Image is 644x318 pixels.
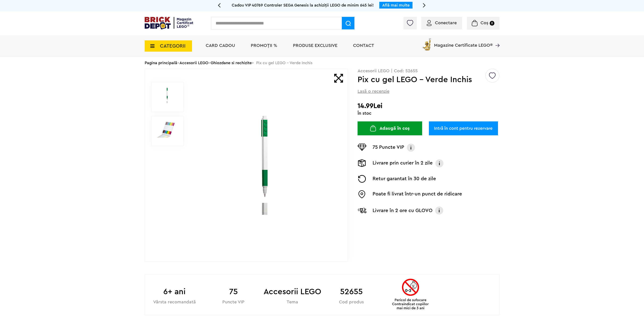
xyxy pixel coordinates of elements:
p: Livrare prin curier în 2 zile [373,159,433,167]
a: Card Cadou [206,43,235,48]
p: Poate fi livrat într-un punct de ridicare [373,190,462,198]
span: CATEGORII [160,44,186,48]
div: Tema [263,300,322,304]
span: Conectare [435,21,457,25]
img: Puncte VIP [358,144,367,151]
img: Returnare [358,175,367,183]
b: 75 [204,286,263,298]
img: Livrare Glovo [358,208,367,213]
a: Produse exclusive [293,43,337,48]
img: Easybox [358,190,367,198]
h1: Pix cu gel LEGO - Verde Inchis [358,76,485,84]
button: Adaugă în coș [358,121,422,135]
div: În stoc [358,111,500,116]
a: Conectare [427,21,457,25]
span: Magazine Certificate LEGO® [434,37,493,48]
div: Puncte VIP [204,300,263,304]
a: Află mai multe [382,3,410,7]
a: Magazine Certificate LEGO® [493,37,500,42]
b: Accesorii LEGO [263,286,322,298]
img: Pix cu gel LEGO - Verde Inchis [193,113,338,218]
p: Accesorii LEGO | Cod: 52655 [358,69,500,73]
h2: 14.99Lei [358,102,500,110]
img: Pix cu gel LEGO - Verde Inchis [156,87,179,103]
p: Livrare în 2 ore cu GLOVO [373,207,432,214]
span: Lasă o recenzie [358,88,389,94]
p: 75 Puncte VIP [373,144,404,152]
a: PROMOȚII % [251,43,277,48]
div: Vârsta recomandată [145,300,204,304]
span: Cadou VIP 40769 Controler SEGA Genesis la achiziții LEGO de minim 645 lei! [232,3,374,7]
small: 0 [490,21,494,26]
img: Info livrare cu GLOVO [435,206,444,215]
a: Accesorii LEGO [179,61,208,65]
a: Contact [353,43,374,48]
span: Coș [480,21,488,25]
div: > > > Pix cu gel LEGO - Verde Inchis [145,57,500,69]
img: Info VIP [406,144,415,152]
a: Intră în cont pentru rezervare [429,121,498,135]
img: Info livrare prin curier [435,159,444,167]
a: Pagina principală [145,61,177,65]
div: Pericol de sufocare Contraindicat copiilor mai mici de 3 ani [389,279,432,310]
p: Retur garantat în 30 de zile [373,175,436,183]
b: 6+ ani [145,286,204,298]
img: Pix cu gel LEGO - Verde Inchis [156,121,179,138]
a: Ghiozdane si rechizite [211,61,252,65]
img: Livrare [358,159,367,167]
div: Cod produs [322,300,381,304]
b: 52655 [322,286,381,298]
